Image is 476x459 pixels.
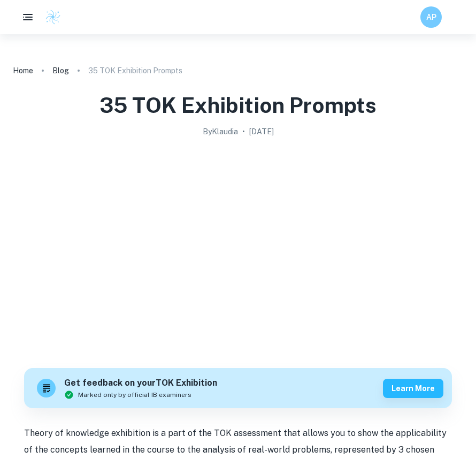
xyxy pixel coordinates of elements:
[420,6,442,28] button: AP
[24,368,452,408] a: Get feedback on yourTOK ExhibitionMarked only by official IB examinersLearn more
[24,142,452,356] img: 35 TOK Exhibition Prompts cover image
[425,11,437,23] h6: AP
[99,91,377,119] h1: 35 TOK Exhibition Prompts
[78,390,191,400] span: Marked only by official IB examiners
[249,126,274,137] h2: [DATE]
[52,63,69,78] a: Blog
[45,9,61,25] img: Clastify logo
[383,379,443,398] button: Learn more
[242,126,245,137] p: •
[39,9,61,25] a: Clastify logo
[88,65,182,76] p: 35 TOK Exhibition Prompts
[13,63,33,78] a: Home
[64,377,217,390] h6: Get feedback on your TOK Exhibition
[203,126,238,137] h2: By Klaudia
